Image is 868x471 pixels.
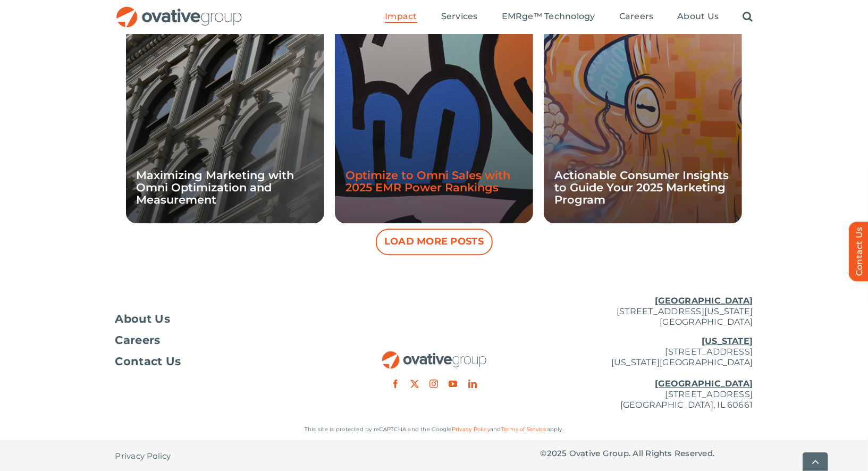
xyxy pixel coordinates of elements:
u: [GEOGRAPHIC_DATA] [655,379,753,389]
p: [STREET_ADDRESS] [US_STATE][GEOGRAPHIC_DATA] [STREET_ADDRESS] [GEOGRAPHIC_DATA], IL 60661 [541,336,753,410]
a: Impact [385,11,417,23]
p: © Ovative Group. All Rights Reserved. [541,448,753,459]
a: Careers [619,11,654,23]
span: Careers [115,335,161,346]
a: OG_Full_horizontal_RGB [381,350,487,360]
span: About Us [677,11,719,22]
a: Careers [115,335,328,346]
p: This site is protected by reCAPTCHA and the Google and apply. [115,424,753,435]
a: Privacy Policy [452,426,490,433]
a: twitter [410,380,419,388]
a: Contact Us [115,356,328,367]
button: Load More Posts [376,229,493,255]
span: EMRge™ Technology [502,11,595,22]
a: Terms of Service [501,426,547,433]
span: Contact Us [115,356,181,367]
span: Services [441,11,478,22]
span: Impact [385,11,417,22]
span: Privacy Policy [115,451,171,461]
a: Actionable Consumer Insights to Guide Your 2025 Marketing Program [554,169,729,206]
a: instagram [429,380,438,388]
a: Services [441,11,478,23]
a: Search [743,11,753,23]
a: facebook [391,380,400,388]
u: [US_STATE] [702,336,753,346]
a: EMRge™ Technology [502,11,595,23]
a: About Us [677,11,719,23]
a: OG_Full_horizontal_RGB [115,5,243,15]
nav: Footer Menu [115,314,328,367]
u: [GEOGRAPHIC_DATA] [655,296,753,306]
a: About Us [115,314,328,324]
a: linkedin [468,380,477,388]
span: 2025 [547,448,567,458]
a: youtube [449,380,458,388]
span: About Us [115,314,171,324]
a: Maximizing Marketing with Omni Optimization and Measurement [137,169,294,206]
p: [STREET_ADDRESS][US_STATE] [GEOGRAPHIC_DATA] [541,296,753,327]
span: Careers [619,11,654,22]
a: Optimize to Omni Sales with 2025 EMR Power Rankings [345,169,510,194]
